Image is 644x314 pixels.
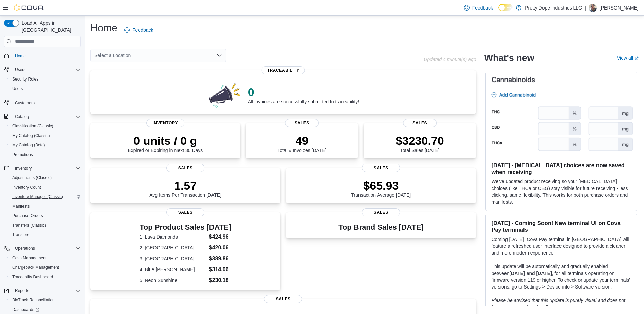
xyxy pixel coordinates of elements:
[10,75,81,83] span: Security Roles
[12,112,81,121] span: Catalog
[10,296,57,304] a: BioTrack Reconciliation
[10,296,81,304] span: BioTrack Reconciliation
[10,122,81,130] span: Classification (Classic)
[12,98,81,107] span: Customers
[7,140,84,150] button: My Catalog (Beta)
[12,142,45,148] span: My Catalog (Beta)
[7,150,84,159] button: Promotions
[10,273,81,281] span: Traceabilty Dashboard
[351,179,411,192] p: $65.93
[12,175,52,180] span: Adjustments (Classic)
[10,202,32,210] a: Manifests
[12,244,81,252] span: Operations
[7,263,84,272] button: Chargeback Management
[10,151,36,159] a: Promotions
[15,165,32,171] span: Inventory
[509,271,552,276] strong: [DATE] and [DATE]
[277,134,326,147] p: 49
[10,306,42,314] a: Dashboards
[10,174,81,182] span: Adjustments (Classic)
[10,273,56,281] a: Traceabilty Dashboard
[10,202,81,210] span: Manifests
[209,265,232,274] dd: $314.96
[1,65,84,74] button: Users
[484,53,534,64] h2: What's new
[140,223,231,231] h3: Top Product Sales [DATE]
[10,132,53,140] a: My Catalog (Classic)
[10,75,41,83] a: Security Roles
[209,244,232,252] dd: $420.06
[491,178,631,205] p: We've updated product receiving so your [MEDICAL_DATA] choices (like THCa or CBG) stay visible fo...
[491,220,631,233] h3: [DATE] - Coming Soon! New terminal UI on Cova Pay terminals
[491,298,625,310] em: Please be advised that this update is purely visual and does not impact payment functionality.
[277,134,326,153] div: Total # Invoices [DATE]
[1,112,84,121] button: Catalog
[12,52,81,60] span: Home
[7,253,84,263] button: Cash Management
[589,4,597,12] div: Justin Jeffers
[12,255,47,261] span: Cash Management
[12,66,28,74] button: Users
[585,4,586,12] p: |
[7,221,84,230] button: Transfers (Classic)
[264,295,302,303] span: Sales
[15,288,29,293] span: Reports
[351,179,411,198] div: Transaction Average [DATE]
[14,4,44,11] img: Cova
[12,86,23,91] span: Users
[10,221,81,229] span: Transfers (Classic)
[10,212,46,220] a: Purchase Orders
[491,263,631,290] p: This update will be automatically and gradually enabled between , for all terminals operating on ...
[132,27,153,33] span: Feedback
[140,266,206,273] dt: 4. Blue [PERSON_NAME]
[19,20,81,33] span: Load All Apps in [GEOGRAPHIC_DATA]
[10,174,54,182] a: Adjustments (Classic)
[10,263,81,272] span: Chargeback Management
[12,286,32,295] button: Reports
[12,265,59,270] span: Chargeback Management
[12,204,30,209] span: Manifests
[472,4,493,11] span: Feedback
[12,164,81,172] span: Inventory
[403,119,437,127] span: Sales
[15,246,35,251] span: Operations
[7,121,84,131] button: Classification (Classic)
[12,307,39,312] span: Dashboards
[10,183,81,191] span: Inventory Count
[146,119,184,127] span: Inventory
[140,277,206,284] dt: 5. Neon Sunshine
[10,306,81,314] span: Dashboards
[525,4,582,12] p: Pretty Dope Industries LLC
[166,164,204,172] span: Sales
[7,230,84,240] button: Transfers
[7,131,84,140] button: My Catalog (Classic)
[12,112,32,121] button: Catalog
[396,134,444,147] p: $3230.70
[209,255,232,263] dd: $389.86
[12,66,81,74] span: Users
[149,179,221,192] p: 1.57
[600,4,639,12] p: [PERSON_NAME]
[10,231,81,239] span: Transfers
[248,85,359,104] div: All invoices are successfully submitted to traceability!
[285,119,319,127] span: Sales
[12,194,63,199] span: Inventory Manager (Classic)
[10,193,81,201] span: Inventory Manager (Classic)
[12,297,55,303] span: BioTrack Reconciliation
[10,263,62,272] a: Chargeback Management
[128,134,203,147] p: 0 units / 0 g
[12,213,43,219] span: Purchase Orders
[10,141,48,149] a: My Catalog (Beta)
[12,232,29,238] span: Transfers
[491,162,631,175] h3: [DATE] - [MEDICAL_DATA] choices are now saved when receiving
[7,84,84,93] button: Users
[10,85,81,93] span: Users
[140,233,206,240] dt: 1. Lava Diamonds
[12,286,81,295] span: Reports
[10,193,66,201] a: Inventory Manager (Classic)
[12,185,41,190] span: Inventory Count
[7,173,84,182] button: Adjustments (Classic)
[207,81,242,108] img: 0
[12,223,46,228] span: Transfers (Classic)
